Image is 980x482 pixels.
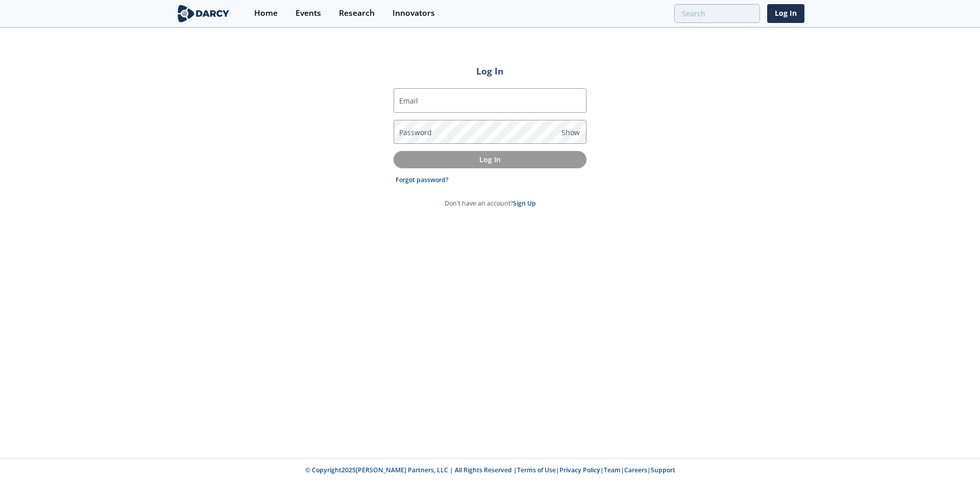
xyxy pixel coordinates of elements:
a: Sign Up [513,199,536,208]
input: Advanced Search [674,4,760,23]
span: Show [561,127,580,138]
a: Careers [624,466,647,474]
a: Support [651,466,675,474]
img: logo-wide.svg [176,5,231,22]
a: Terms of Use [517,466,556,474]
h2: Log In [394,64,586,78]
div: Innovators [393,9,435,17]
div: Home [254,9,278,17]
p: Don't have an account? [445,199,536,208]
button: Log In [394,151,586,168]
a: Forgot password? [396,175,449,185]
p: © Copyright 2025 [PERSON_NAME] Partners, LLC | All Rights Reserved | | | | | [112,466,868,475]
p: Log In [401,154,579,165]
a: Team [604,466,621,474]
div: Research [339,9,375,17]
label: Password [399,127,432,138]
label: Email [399,95,418,106]
a: Log In [767,4,804,23]
div: Events [296,9,321,17]
a: Privacy Policy [559,466,600,474]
